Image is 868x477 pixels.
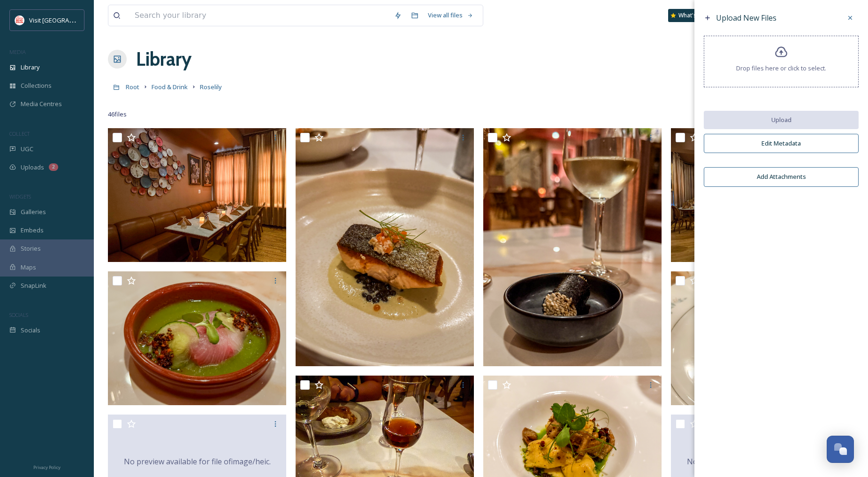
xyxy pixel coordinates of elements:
[9,48,26,55] span: MEDIA
[668,9,715,22] a: What's New
[15,15,24,25] img: vsbm-stackedMISH_CMYKlogo2017.jpg
[200,83,222,91] span: Roselily
[108,128,286,262] img: Roselily 2025-1.jpg
[687,456,834,467] span: No preview available for file of image/heic .
[29,15,102,24] span: Visit [GEOGRAPHIC_DATA]
[21,244,41,253] span: Stories
[124,456,271,467] span: No preview available for file of image/heic .
[152,81,188,92] a: Food & Drink
[483,128,662,366] img: Roselily 2025-3.jpg
[108,271,286,405] img: Roselily 2025-4.jpg
[9,130,30,137] span: COLLECT
[9,193,31,200] span: WIDGETS
[671,271,849,405] img: Roselily 2025-7.jpg
[736,64,826,73] span: Drop files here or click to select.
[21,281,46,290] span: SnapLink
[33,461,61,472] a: Privacy Policy
[126,81,139,92] a: Root
[152,83,188,91] span: Food & Drink
[716,13,777,23] span: Upload New Files
[108,110,127,119] span: 46 file s
[671,128,849,262] img: Roselily 2025-2.jpg
[423,6,478,24] a: View all files
[21,100,62,108] span: Media Centres
[21,226,44,235] span: Embeds
[130,5,389,26] input: Search your library
[704,134,859,153] button: Edit Metadata
[827,436,854,463] button: Open Chat
[21,208,46,216] span: Galleries
[21,326,40,335] span: Socials
[33,464,61,470] span: Privacy Policy
[704,111,859,129] button: Upload
[9,311,28,318] span: SOCIALS
[296,128,474,366] img: Roselily 2025-5.jpg
[21,81,52,90] span: Collections
[21,145,33,154] span: UGC
[49,163,58,171] div: 2
[126,83,139,91] span: Root
[136,45,191,73] a: Library
[21,163,44,172] span: Uploads
[704,167,859,186] button: Add Attachments
[21,63,39,72] span: Library
[200,81,222,92] a: Roselily
[21,263,36,272] span: Maps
